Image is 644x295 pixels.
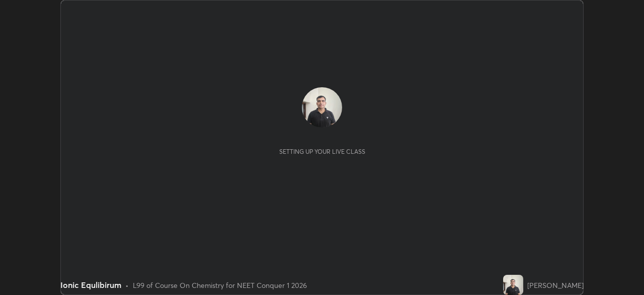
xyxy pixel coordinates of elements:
img: e605a3dd99d141f69910996e3fdb51d1.jpg [302,87,342,128]
div: [PERSON_NAME] [527,280,584,290]
img: e605a3dd99d141f69910996e3fdb51d1.jpg [503,275,523,295]
div: Setting up your live class [279,148,365,155]
div: L99 of Course On Chemistry for NEET Conquer 1 2026 [133,280,307,290]
div: • [125,280,129,290]
div: Ionic Equlibirum [60,279,121,291]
